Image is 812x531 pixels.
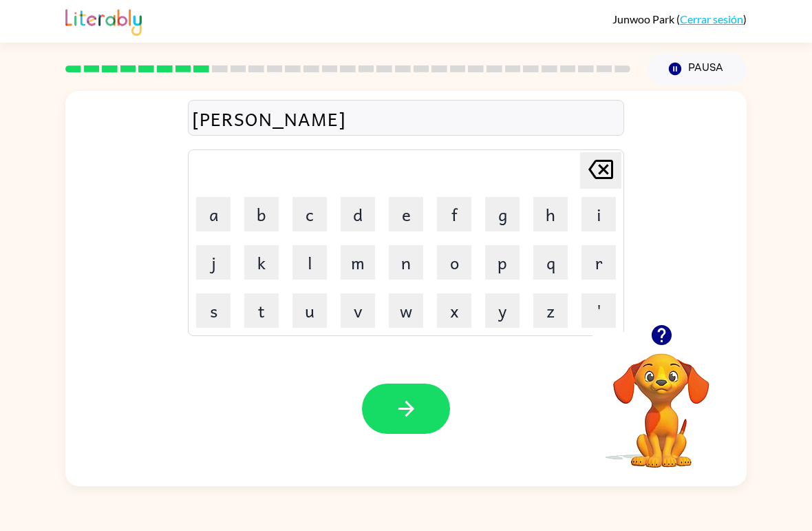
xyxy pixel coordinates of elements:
video: Tu navegador debe admitir la reproducción de archivos .mp4 para usar Literably. Intenta usar otro... [592,332,730,470]
button: r [581,245,616,280]
button: d [341,197,375,231]
div: [PERSON_NAME] [192,104,620,133]
div: ( ) [612,12,747,25]
button: q [533,245,568,280]
button: v [341,293,375,328]
button: z [533,293,568,328]
button: l [292,245,327,280]
button: c [292,197,327,231]
button: x [437,293,471,328]
button: e [389,197,423,231]
button: a [196,197,231,231]
button: i [581,197,616,231]
button: u [292,293,327,328]
button: ' [581,293,616,328]
button: w [389,293,423,328]
a: Cerrar sesión [680,12,743,25]
img: Literably [65,6,142,36]
button: Pausa [647,53,747,85]
button: t [244,293,279,328]
button: k [244,245,279,280]
button: p [485,245,520,280]
button: m [341,245,375,280]
button: b [244,197,279,231]
button: y [485,293,520,328]
button: f [437,197,471,231]
button: s [196,293,231,328]
button: n [389,245,423,280]
button: o [437,245,471,280]
span: Junwoo Park [612,12,676,25]
button: j [196,245,231,280]
button: g [485,197,520,231]
button: h [533,197,568,231]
